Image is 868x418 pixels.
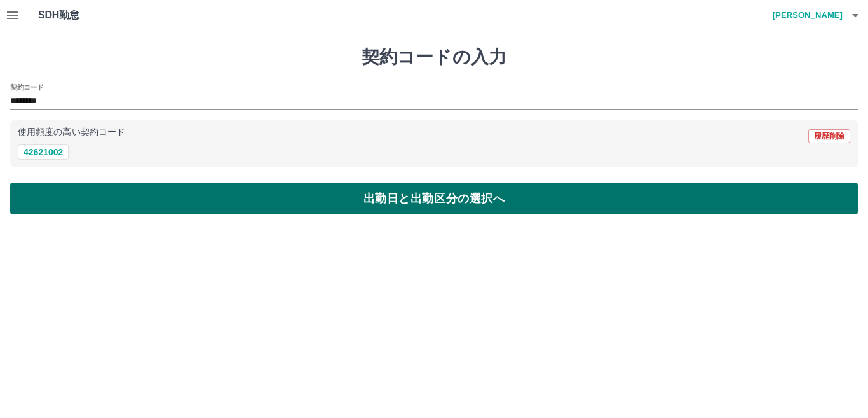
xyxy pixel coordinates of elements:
h1: 契約コードの入力 [10,46,858,68]
p: 使用頻度の高い契約コード [18,128,125,137]
button: 42621002 [18,144,69,160]
button: 履歴削除 [808,129,850,143]
button: 出勤日と出勤区分の選択へ [10,183,858,214]
h2: 契約コード [10,82,44,92]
